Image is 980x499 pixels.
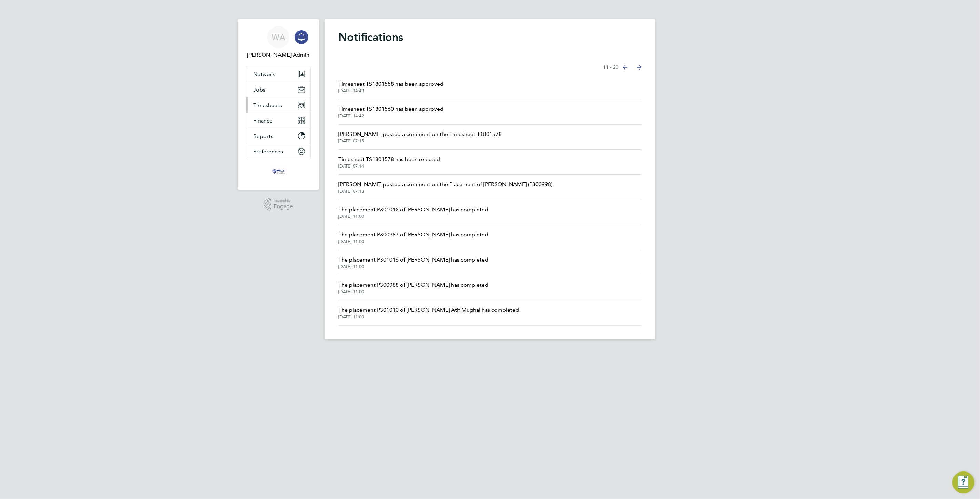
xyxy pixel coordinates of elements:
[338,130,502,138] span: [PERSON_NAME] posted a comment on the Timesheet T1801578
[338,155,440,163] span: Timesheet TS1801578 has been rejected
[270,166,287,177] img: wills-security-logo-retina.png
[603,61,642,74] nav: Select page of notifications list
[338,314,519,320] span: [DATE] 11:00
[264,198,293,211] a: Powered byEngage
[338,205,488,214] span: The placement P301012 of [PERSON_NAME] has completed
[253,102,282,108] span: Timesheets
[272,33,285,42] span: WA
[246,113,310,128] button: Finance
[338,130,502,144] a: [PERSON_NAME] posted a comment on the Timesheet T1801578[DATE] 07:15
[603,64,619,71] span: 11 - 20
[253,133,273,139] span: Reports
[338,80,443,94] a: Timesheet TS1801558 has been approved[DATE] 14:43
[338,306,519,314] span: The placement P301010 of [PERSON_NAME] Atif Mughal has completed
[274,204,293,210] span: Engage
[338,155,440,169] a: Timesheet TS1801578 has been rejected[DATE] 07:14
[253,86,265,93] span: Jobs
[246,66,310,82] button: Network
[246,144,310,159] button: Preferences
[338,80,443,88] span: Timesheet TS1801558 has been approved
[338,180,552,194] a: [PERSON_NAME] posted a comment on the Placement of [PERSON_NAME] (P300998)[DATE] 07:13
[338,189,552,194] span: [DATE] 07:13
[338,30,642,44] h1: Notifications
[246,166,311,177] a: Go to home page
[338,163,440,169] span: [DATE] 07:14
[253,117,273,124] span: Finance
[238,19,319,190] nav: Main navigation
[246,26,311,59] a: WA[PERSON_NAME] Admin
[338,256,488,264] span: The placement P301016 of [PERSON_NAME] has completed
[338,105,443,113] span: Timesheet TS1801560 has been approved
[338,214,488,219] span: [DATE] 11:00
[338,105,443,119] a: Timesheet TS1801560 has been approved[DATE] 14:42
[338,281,488,289] span: The placement P300988 of [PERSON_NAME] has completed
[338,289,488,295] span: [DATE] 11:00
[338,281,488,295] a: The placement P300988 of [PERSON_NAME] has completed[DATE] 11:00
[253,148,283,155] span: Preferences
[338,113,443,119] span: [DATE] 14:42
[246,128,310,144] button: Reports
[338,264,488,269] span: [DATE] 11:00
[338,88,443,94] span: [DATE] 14:43
[246,97,310,113] button: Timesheets
[338,239,488,244] span: [DATE] 11:00
[338,138,502,144] span: [DATE] 07:15
[274,198,293,204] span: Powered by
[338,231,488,239] span: The placement P300987 of [PERSON_NAME] has completed
[952,471,974,493] button: Engage Resource Center
[338,306,519,320] a: The placement P301010 of [PERSON_NAME] Atif Mughal has completed[DATE] 11:00
[338,205,488,219] a: The placement P301012 of [PERSON_NAME] has completed[DATE] 11:00
[253,71,275,77] span: Network
[246,82,310,97] button: Jobs
[338,180,552,189] span: [PERSON_NAME] posted a comment on the Placement of [PERSON_NAME] (P300998)
[246,51,311,59] span: Wills Admin
[338,256,488,269] a: The placement P301016 of [PERSON_NAME] has completed[DATE] 11:00
[338,231,488,244] a: The placement P300987 of [PERSON_NAME] has completed[DATE] 11:00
